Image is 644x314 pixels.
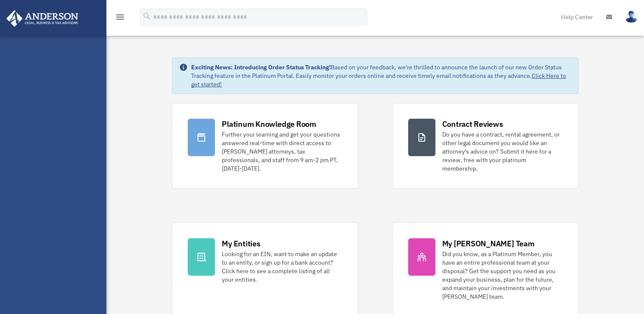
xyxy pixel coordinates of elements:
[442,119,503,129] div: Contract Reviews
[191,63,331,71] strong: Exciting News: Introducing Order Status Tracking!
[222,250,342,284] div: Looking for an EIN, want to make an update to an entity, or sign up for a bank account? Click her...
[222,238,260,249] div: My Entities
[442,250,563,301] div: Did you know, as a Platinum Member, you have an entire professional team at your disposal? Get th...
[115,15,125,22] a: menu
[172,103,358,188] a: Platinum Knowledge Room Further your learning and get your questions answered real-time with dire...
[191,63,571,88] div: Based on your feedback, we're thrilled to announce the launch of our new Order Status Tracking fe...
[442,130,563,173] div: Do you have a contract, rental agreement, or other legal document you would like an attorney's ad...
[442,238,535,249] div: My [PERSON_NAME] Team
[222,130,342,173] div: Further your learning and get your questions answered real-time with direct access to [PERSON_NAM...
[4,10,81,27] img: Anderson Advisors Platinum Portal
[222,119,316,129] div: Platinum Knowledge Room
[191,72,566,88] a: Click Here to get started!
[142,11,152,21] i: search
[115,12,125,22] i: menu
[625,11,638,23] img: User Pic
[392,103,578,188] a: Contract Reviews Do you have a contract, rental agreement, or other legal document you would like...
